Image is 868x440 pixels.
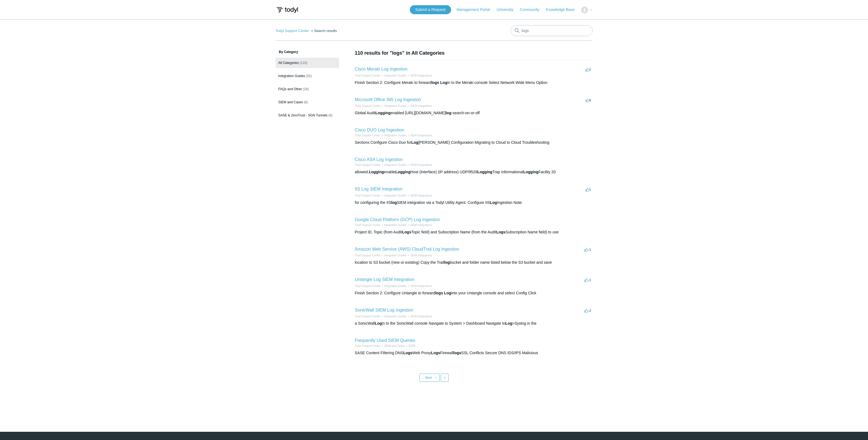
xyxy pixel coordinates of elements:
a: Todyl Support Center [355,284,381,288]
em: Logging [395,170,410,174]
em: Log [505,321,513,325]
div: Finish Section 2: Configure Untangle to forward into your Untangle console and select Config Click [355,290,593,296]
em: Logs [431,351,440,355]
a: Integration Guides [384,134,407,137]
a: SIEM Integrations [410,163,432,166]
em: Log [444,291,451,295]
a: Integration Guides [384,315,407,318]
a: Cisco ASA Log Ingestion [355,157,403,162]
a: Submit a Request [410,5,451,14]
em: logs [431,80,439,85]
span: All Categories [278,61,299,65]
a: Todyl Support Center [355,104,381,107]
a: SASE & ZeroTrust - SGN Tunnels (6) [276,110,339,121]
li: Integration Guides [380,163,407,167]
em: Logging [375,111,390,115]
li: Todyl Support Center [355,133,381,137]
em: logs [453,351,461,355]
a: Management Portal [457,7,495,13]
em: Log [440,80,447,85]
div: for configuring the IIS SIEM integration via a Todyl Utility Agent. Configure IIS Ingestion Note: [355,200,593,206]
li: Todyl Support Center [355,253,381,257]
li: SIEM Integrations [407,253,432,257]
img: Todyl Support Center Help Center home page [276,5,299,15]
a: Todyl Support Center [355,224,381,227]
li: SIEM Integrations [407,314,432,318]
a: Community [520,7,545,13]
a: Integration Guides [384,284,407,288]
li: Integration Guides [380,253,407,257]
a: Integration Guides (52) [276,71,339,81]
div: Project ID, Topic (from Audit Topic field) and Subscription Name (from the Audit Subscription Nam... [355,229,593,235]
a: Todyl Support Center [276,29,309,33]
span: SIEM and Cases [278,100,303,104]
span: -1 [584,278,591,282]
span: 1 [585,187,591,192]
li: Integration Guides [380,133,407,137]
span: Integration Guides [278,74,305,78]
em: Logs [403,351,412,355]
span: 6 [585,98,591,102]
li: Integration Guides [380,104,407,108]
a: SIEM and Cases [384,344,405,347]
a: Integration Guides [384,194,407,197]
li: SIEM Integrations [407,193,432,198]
a: SIEM Integrations [410,284,432,288]
a: Integration Guides [384,163,407,166]
span: (52) [306,74,312,78]
span: SASE & ZeroTrust - SGN Tunnels [278,113,328,117]
li: SIEM Integrations [407,163,432,167]
em: Log [490,200,497,205]
span: -2 [584,309,591,313]
a: Todyl Support Center [355,315,381,318]
a: SIEM Integrations [410,224,432,227]
li: Todyl Support Center [355,314,381,318]
a: SIEM Integrations [410,104,432,107]
li: SIEM Integrations [407,284,432,288]
li: Todyl Support Center [355,74,381,78]
a: Amazon Web Service (AWS) CloudTrail Log Ingestion [355,247,459,251]
span: » [444,376,446,380]
span: (110) [300,61,307,65]
em: log [444,260,450,265]
a: Todyl Support Center [355,74,381,77]
h3: By Category [276,49,339,54]
li: SIEM Integrations [407,74,432,78]
div: a SonicWall in to the SonicWall console Navigate to System > Dashboard Navigate to >Syslog in the [355,321,593,326]
a: All Categories (110) [276,58,339,68]
li: SIEM [405,344,415,348]
span: FAQs and Other [278,87,302,91]
a: Cisco Meraki Log Ingestion [355,67,408,71]
li: Integration Guides [380,193,407,198]
a: Integration Guides [384,224,407,227]
em: log [446,111,451,115]
span: (6) [304,100,308,104]
span: (6) [328,113,333,117]
em: Log [375,321,382,325]
a: Integration Guides [384,254,407,257]
li: Search results [310,29,337,33]
a: SIEM [408,344,415,347]
a: SIEM Integrations [410,254,432,257]
a: Untangle Log SIEM integration [355,277,414,282]
a: IIS Log SIEM Integration [355,187,402,191]
div: location to S3 bucket (new or existing) Copy the Trail bucket and folder name listed below the S3... [355,260,593,265]
a: FAQs and Other (16) [276,84,339,94]
em: Logging [369,170,384,174]
li: Integration Guides [380,74,407,78]
a: SIEM Integrations [410,74,432,77]
span: (16) [303,87,309,91]
h1: 110 results for "logs" in All Categories [355,49,593,57]
a: Cisco DUO Log Ingestion [355,128,404,132]
span: › [436,376,437,380]
em: log [391,200,397,205]
li: Todyl Support Center [276,29,310,33]
a: SIEM Integrations [410,134,432,137]
span: 2 [585,68,591,72]
li: Integration Guides [380,284,407,288]
em: Logging [477,170,492,174]
a: Frequently Used SIEM Queries [355,338,415,343]
a: Integration Guides [384,74,407,77]
a: SIEM and Cases (6) [276,97,339,107]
